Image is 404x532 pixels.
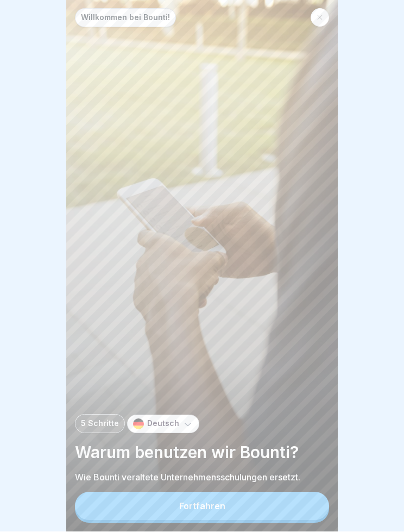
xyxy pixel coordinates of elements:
[179,502,225,511] div: Fortfahren
[81,14,170,23] p: Willkommen bei Bounti!
[133,419,144,430] img: de.svg
[75,492,329,521] button: Fortfahren
[75,442,329,463] p: Warum benutzen wir Bounti?
[81,420,119,429] p: 5 Schritte
[147,420,179,429] p: Deutsch
[75,472,329,484] p: Wie Bounti veraltete Unternehmensschulungen ersetzt.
